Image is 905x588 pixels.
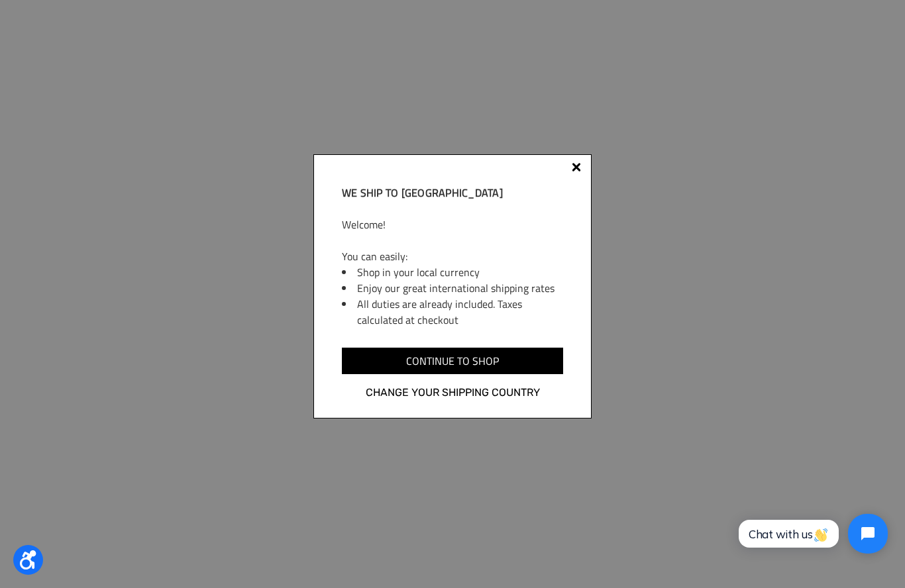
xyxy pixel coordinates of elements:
[357,296,563,328] li: All duties are already included. Taxes calculated at checkout
[342,185,563,201] h2: We ship to [GEOGRAPHIC_DATA]
[342,384,563,401] a: Change your shipping country
[342,248,563,264] p: You can easily:
[724,503,899,565] iframe: Tidio Chat
[342,348,563,374] input: Continue to shop
[357,280,563,296] li: Enjoy our great international shipping rates
[357,264,563,280] li: Shop in your local currency
[342,217,563,232] p: Welcome!
[195,54,267,67] span: Phone Number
